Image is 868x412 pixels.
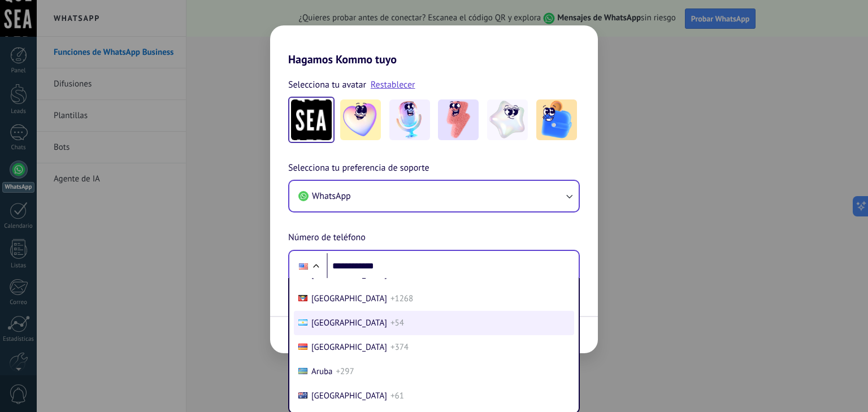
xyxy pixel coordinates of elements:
[289,181,579,211] button: WhatsApp
[311,318,387,328] span: [GEOGRAPHIC_DATA]
[390,342,409,353] span: +374
[390,391,404,401] span: +61
[311,293,387,304] span: [GEOGRAPHIC_DATA]
[288,231,366,245] span: Número de teléfono
[288,77,366,92] span: Selecciona tu avatar
[371,79,415,90] a: Restablecer
[311,366,333,377] span: Aruba
[438,99,479,140] img: -3.jpeg
[312,190,351,202] span: WhatsApp
[293,254,314,278] div: United States: + 1
[390,293,413,304] span: +1268
[389,99,430,140] img: -2.jpeg
[390,318,404,328] span: +54
[340,99,381,140] img: -1.jpeg
[336,366,354,377] span: +297
[288,161,429,176] span: Selecciona tu preferencia de soporte
[536,99,577,140] img: -5.jpeg
[270,25,598,66] h2: Hagamos Kommo tuyo
[487,99,528,140] img: -4.jpeg
[311,342,387,353] span: [GEOGRAPHIC_DATA]
[311,391,387,401] span: [GEOGRAPHIC_DATA]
